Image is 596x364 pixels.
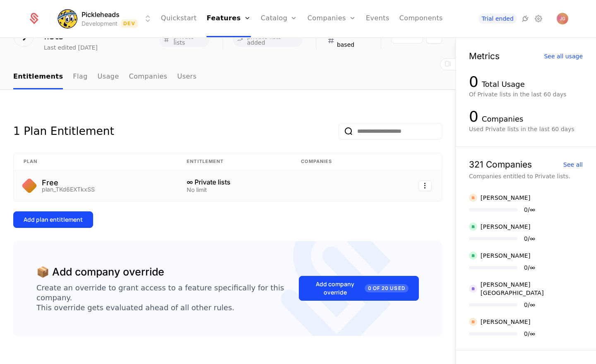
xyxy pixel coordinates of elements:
a: Trial ended [478,14,517,24]
div: 1 Plan Entitlement [13,123,114,139]
div: Companies entitled to Private lists. [469,172,583,180]
span: Trait-based [337,32,368,49]
div: Free [42,179,95,187]
div: 📦 Add company override [36,264,164,280]
a: Companies [129,65,167,89]
button: Add plan entitlement [13,211,93,228]
img: Pickleheads [58,9,77,29]
div: Development [82,19,118,28]
div: Add plan entitlement [24,216,83,224]
div: [PERSON_NAME] [GEOGRAPHIC_DATA] [481,280,583,297]
div: [PERSON_NAME] [481,194,531,202]
div: plan_TKd6EXTkxSS [42,187,95,192]
div: Create an override to grant access to a feature specifically for this company. This override gets... [36,283,299,313]
th: Plan [14,153,177,170]
img: Alex Rousskov [469,318,477,326]
div: 0 / ∞ [524,265,535,271]
button: Open user button [557,13,568,24]
th: Companies [291,153,382,170]
div: [PERSON_NAME] [481,223,531,231]
div: 0 / ∞ [524,207,535,213]
div: 0 / ∞ [524,236,535,242]
a: Integrations [520,14,530,24]
div: 0 [469,74,478,90]
button: Select action [418,180,432,191]
button: Select environment [60,10,153,28]
span: Pickleheads [82,10,120,19]
div: No limit [187,187,281,193]
img: Abhineet Sheoran [469,223,477,231]
div: See all [563,162,583,168]
div: [PERSON_NAME] [481,318,531,326]
div: Last edited [DATE] [44,43,98,52]
div: See all usage [544,53,583,59]
span: private-lists-added [247,34,299,45]
a: Flag [73,65,87,89]
a: Usage [98,65,119,89]
div: 0 / ∞ [524,331,535,337]
div: Companies [482,113,523,125]
a: Users [177,65,197,89]
img: Jeff Gordon [557,13,568,24]
div: [PERSON_NAME] [481,251,531,260]
a: Settings [534,14,543,24]
div: ∞ Private lists [187,179,281,185]
span: Dev [121,19,138,28]
nav: Main [13,65,442,89]
span: private-lists [173,34,206,45]
div: 321 Companies [469,160,532,169]
div: 0 / ∞ [524,302,535,308]
button: Add company override0 of 20 Used [299,276,419,301]
div: Metrics [469,52,500,60]
div: Private lists [44,21,159,41]
div: Total Usage [482,79,525,90]
img: Abel Lopez [469,194,477,202]
img: Aldrich Austria [469,285,477,293]
ul: Choose Sub Page [13,65,197,89]
a: Entitlements [13,65,63,89]
img: Alan Kang [469,251,477,260]
div: 0 [469,108,478,125]
div: Used Private lists in the last 60 days [469,125,583,133]
span: 0 of 20 Used [365,284,409,292]
div: Of Private lists in the last 60 days [469,90,583,98]
div: Add company override [309,280,409,297]
th: Entitlement [177,153,291,170]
